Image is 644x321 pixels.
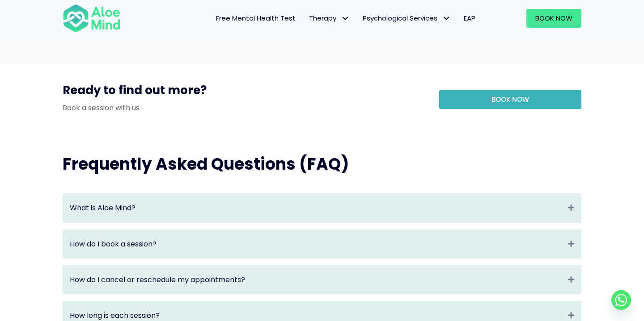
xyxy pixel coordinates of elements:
a: TherapyTherapy: submenu [302,9,356,28]
span: Free Mental Health Test [216,13,296,23]
a: How long is each session? [70,310,563,321]
a: What is Aloe Mind? [70,203,563,213]
span: Book Now [491,95,529,104]
a: Whatsapp [611,290,631,310]
span: EAP [464,13,475,23]
a: EAP [457,9,482,28]
i: Expand [568,203,574,213]
a: How do I cancel or reschedule my appointments? [70,275,563,285]
span: Book Now [535,13,572,23]
a: Book Now [439,90,581,109]
span: Psychological Services: submenu [440,12,453,25]
i: Expand [568,239,574,249]
span: Frequently Asked Questions (FAQ) [63,153,349,175]
a: How do I book a session? [70,239,563,249]
i: Expand [568,310,574,321]
i: Expand [568,275,574,285]
p: Book a session with us [63,103,426,113]
span: Therapy: submenu [339,12,352,25]
h3: Ready to find out more? [63,82,426,103]
span: Therapy [309,13,349,23]
a: Free Mental Health Test [209,9,302,28]
a: Book Now [526,9,581,28]
a: Psychological ServicesPsychological Services: submenu [356,9,457,28]
span: Psychological Services [363,13,450,23]
img: Aloe mind Logo [63,4,121,33]
nav: Menu [132,9,482,28]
